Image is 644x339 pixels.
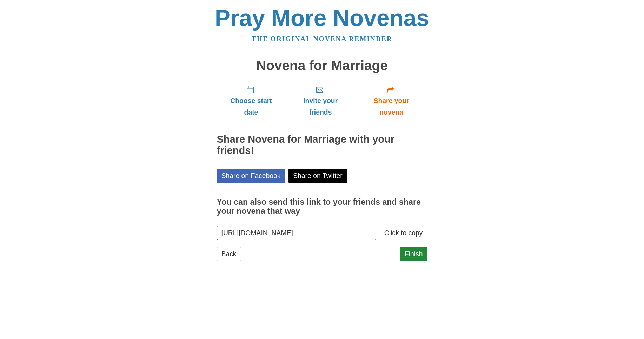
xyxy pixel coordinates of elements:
[217,58,427,73] h1: Novena for Marriage
[215,5,429,31] a: Pray More Novenas
[363,95,420,118] span: Share your novena
[288,169,347,183] a: Share on Twitter
[356,80,427,122] a: Share your novena
[217,134,427,156] h2: Share Novena for Marriage with your friends!
[285,80,355,122] a: Invite your friends
[217,247,241,261] a: Back
[400,247,427,261] a: Finish
[217,80,286,122] a: Choose start date
[252,35,392,42] a: The original novena reminder
[292,95,348,118] span: Invite your friends
[217,169,285,183] a: Share on Facebook
[217,198,427,216] h3: You can also send this link to your friends and share your novena that way
[380,226,427,240] button: Click to copy
[224,95,279,118] span: Choose start date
